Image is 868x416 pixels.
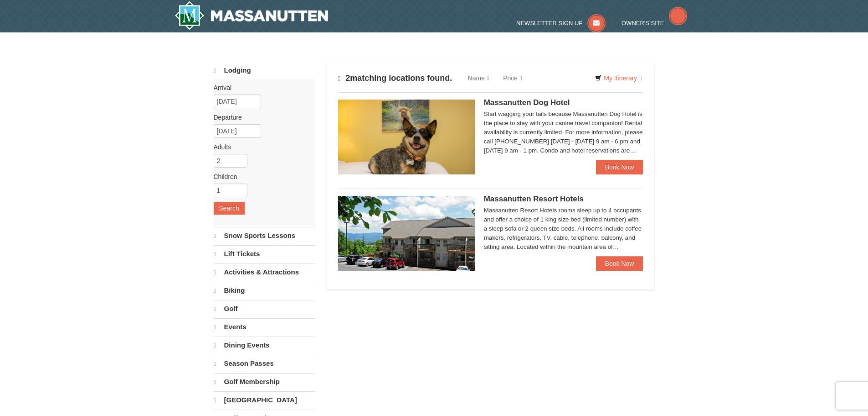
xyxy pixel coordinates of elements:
a: Biking [214,282,315,299]
label: Adults [214,142,308,152]
a: Golf [214,300,315,317]
a: Season Passes [214,355,315,372]
label: Departure [214,113,308,122]
img: Massanutten Resort Logo [175,1,329,30]
span: Massanutten Resort Hotels [484,195,584,203]
img: 27428181-5-81c892a3.jpg [338,100,475,174]
label: Children [214,172,308,181]
span: Owner's Site [621,20,664,26]
button: Search [214,202,245,215]
a: Massanutten Resort [175,1,329,30]
a: Name [461,69,496,87]
a: [GEOGRAPHIC_DATA] [214,391,315,409]
div: Massanutten Resort Hotels rooms sleep up to 4 occupants and offer a choice of 1 king size bed (li... [484,206,643,252]
a: Book Now [596,256,643,271]
span: Massanutten Dog Hotel [484,98,570,107]
a: Golf Membership [214,373,315,390]
div: Start wagging your tails because Massanutten Dog Hotel is the place to stay with your canine trav... [484,110,643,155]
a: Price [496,69,529,87]
label: Arrival [214,83,308,92]
a: Activities & Attractions [214,263,315,281]
a: Owner's Site [621,20,687,26]
a: Lodging [214,62,315,79]
img: 19219026-1-e3b4ac8e.jpg [338,196,475,271]
a: My Itinerary [589,71,647,85]
a: Lift Tickets [214,245,315,263]
a: Book Now [596,160,643,174]
a: Events [214,318,315,336]
a: Dining Events [214,337,315,354]
span: Newsletter Sign Up [516,20,583,26]
a: Newsletter Sign Up [516,20,606,26]
a: Snow Sports Lessons [214,227,315,244]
